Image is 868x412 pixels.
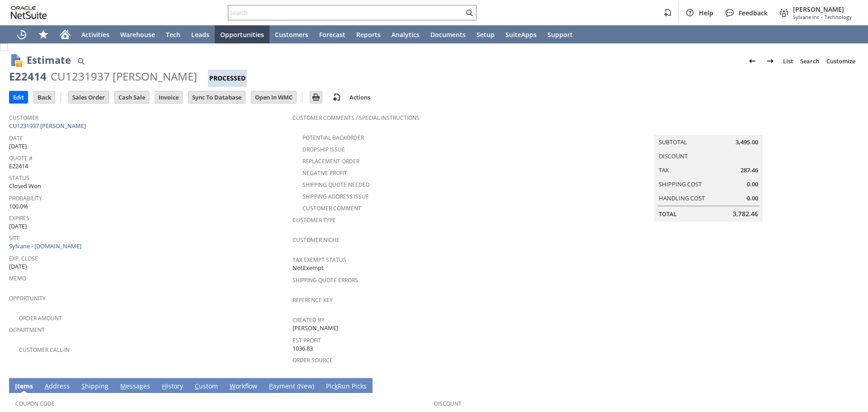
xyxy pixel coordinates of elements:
[659,180,702,188] a: Shipping Cost
[733,209,758,218] span: 3,782.46
[9,234,20,242] a: Site
[335,382,338,390] span: k
[302,193,369,200] a: Shipping Address Issue
[434,400,462,407] a: Discount
[741,166,758,175] span: 287.46
[542,25,578,43] a: Support
[292,264,324,272] span: NotExempt
[228,7,464,18] input: Search
[27,52,71,67] h1: Estimate
[659,152,688,160] a: Discount
[16,29,27,40] svg: Recent Records
[79,382,111,392] a: Shipping
[189,91,245,103] input: Sync To Database
[193,382,220,392] a: Custom
[9,154,33,162] a: Quote #
[11,25,33,43] a: Recent Records
[739,9,768,17] span: Feedback
[9,214,29,222] a: Expires
[346,93,374,101] a: Actions
[292,216,336,224] a: Customer Type
[9,275,26,282] a: Memo
[215,25,269,43] a: Opportunities
[162,382,166,390] span: H
[81,382,85,390] span: S
[476,30,495,39] span: Setup
[9,114,38,122] a: Customer
[9,182,41,190] span: Closed Won
[9,202,28,211] span: 100.0%
[386,25,425,43] a: Analytics
[115,91,149,103] input: Cash Sale
[302,134,364,142] a: Potential Backorder
[33,25,54,43] div: Shortcuts
[779,54,797,68] a: List
[45,382,49,390] span: A
[267,382,316,392] a: Payment (New)
[75,56,86,66] img: Quick Find
[269,25,314,43] a: Customers
[115,25,160,43] a: Warehouse
[269,382,273,390] span: P
[230,382,236,390] span: W
[9,255,38,262] a: Exp. Close
[292,114,420,122] a: Customer Comments / Special Instructions
[120,30,155,39] span: Warehouse
[292,336,321,344] a: Est Profit
[823,54,859,68] a: Customize
[659,138,687,146] a: Subtotal
[9,242,84,250] a: Sylvane - [DOMAIN_NAME]
[292,236,340,244] a: Customer Niche
[659,166,669,174] a: Tax
[392,30,420,39] span: Analytics
[324,382,369,392] a: PickRun Picks
[302,204,361,212] a: Customer Comment
[15,382,17,390] span: I
[9,142,27,151] span: [DATE]
[331,92,342,103] img: add-record.svg
[292,316,325,324] a: Created By
[825,14,852,20] span: Technology
[471,25,500,43] a: Setup
[747,180,758,189] span: 0.00
[38,29,49,40] svg: Shortcuts
[292,356,333,364] a: Order Source
[191,30,209,39] span: Leads
[464,7,475,18] svg: Search
[699,9,713,17] span: Help
[195,382,199,390] span: C
[505,30,537,39] span: SuiteApps
[208,70,247,87] div: Processed
[659,194,705,202] a: Handling Cost
[9,174,29,182] a: Status
[69,91,108,103] input: Sales Order
[356,30,381,39] span: Reports
[9,91,28,103] input: Edit
[9,326,45,334] a: Department
[275,30,308,39] span: Customers
[42,382,72,392] a: Address
[120,382,126,390] span: M
[747,56,758,66] img: Previous
[292,324,338,332] span: [PERSON_NAME]
[220,30,264,39] span: Opportunities
[251,91,296,103] input: Open In WMC
[821,14,823,20] span: -
[76,25,115,43] a: Activities
[292,296,333,304] a: Reference Key
[302,157,359,165] a: Replacement Order
[15,400,55,407] a: Coupon Code
[351,25,386,43] a: Reports
[292,344,313,353] span: 1036.83
[11,6,47,19] svg: logo
[659,210,677,218] a: Total
[793,14,819,20] span: Sylvane Inc
[314,25,351,43] a: Forecast
[19,346,70,354] a: Customer Call-in
[81,30,109,39] span: Activities
[793,5,852,14] span: [PERSON_NAME]
[292,256,346,264] a: Tax Exempt Status
[160,25,186,43] a: Tech
[430,30,466,39] span: Documents
[186,25,215,43] a: Leads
